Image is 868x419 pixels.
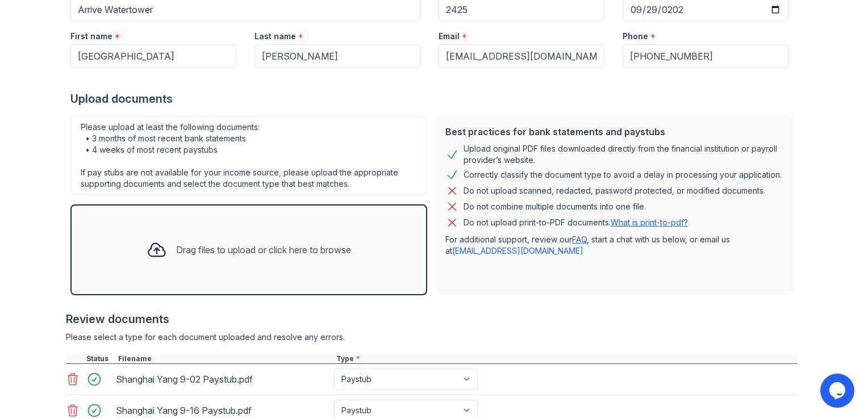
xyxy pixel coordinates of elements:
[572,234,587,244] a: FAQ
[66,332,798,343] div: Please select a type for each document uploaded and resolve any errors.
[334,354,798,363] div: Type
[623,31,648,42] label: Phone
[445,125,784,139] div: Best practices for bank statements and paystubs
[254,31,296,42] label: Last name
[464,143,784,166] div: Upload original PDF files downloaded directly from the financial institution or payroll provider’...
[464,200,646,213] div: Do not combine multiple documents into one file.
[452,246,583,255] a: [EMAIL_ADDRESS][DOMAIN_NAME]
[820,374,857,408] iframe: chat widget
[439,31,460,42] label: Email
[464,184,765,198] div: Do not upload scanned, redacted, password protected, or modified documents.
[176,243,351,257] div: Drag files to upload or click here to browse
[464,217,688,228] p: Do not upload print-to-PDF documents.
[611,217,688,227] a: What is print-to-pdf?
[70,31,112,42] label: First name
[116,354,334,363] div: Filename
[70,116,427,195] div: Please upload at least the following documents: • 3 months of most recent bank statements • 4 wee...
[66,311,798,327] div: Review documents
[84,354,116,363] div: Status
[445,234,784,257] p: For additional support, review our , start a chat with us below, or email us at
[116,370,329,388] div: Shanghai Yang 9-02 Paystub.pdf
[70,91,798,107] div: Upload documents
[464,168,782,182] div: Correctly classify the document type to avoid a delay in processing your application.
